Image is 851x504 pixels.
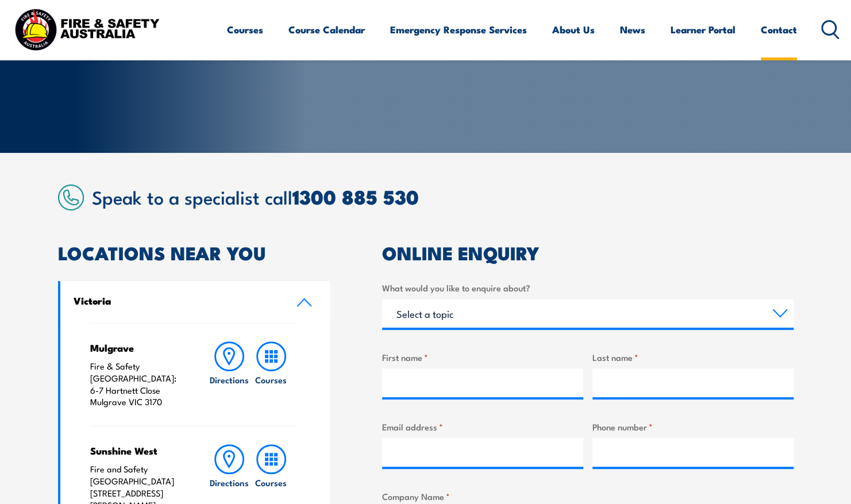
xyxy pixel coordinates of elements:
label: Company Name [382,490,794,503]
a: About Us [552,14,595,45]
label: Phone number [592,420,794,433]
a: Victoria [60,281,330,323]
a: Emergency Response Services [390,14,527,45]
h4: Mulgrave [90,341,186,354]
h2: LOCATIONS NEAR YOU [58,244,330,260]
h6: Directions [210,374,249,386]
h6: Directions [210,476,249,488]
p: Fire & Safety [GEOGRAPHIC_DATA]: 6-7 Hartnett Close Mulgrave VIC 3170 [90,360,186,408]
h2: ONLINE ENQUIRY [382,244,794,260]
a: Directions [209,341,250,408]
a: 1300 885 530 [292,181,419,211]
label: Last name [592,351,794,364]
h4: Sunshine West [90,444,186,457]
a: Courses [227,14,263,45]
h6: Courses [255,476,287,488]
a: Courses [251,341,292,408]
a: Learner Portal [671,14,736,45]
label: First name [382,351,583,364]
h4: Victoria [74,294,279,307]
h2: Speak to a specialist call [92,186,794,207]
a: Contact [761,14,797,45]
label: Email address [382,420,583,433]
label: What would you like to enquire about? [382,281,794,294]
a: News [620,14,645,45]
a: Course Calendar [288,14,365,45]
h6: Courses [255,374,287,386]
